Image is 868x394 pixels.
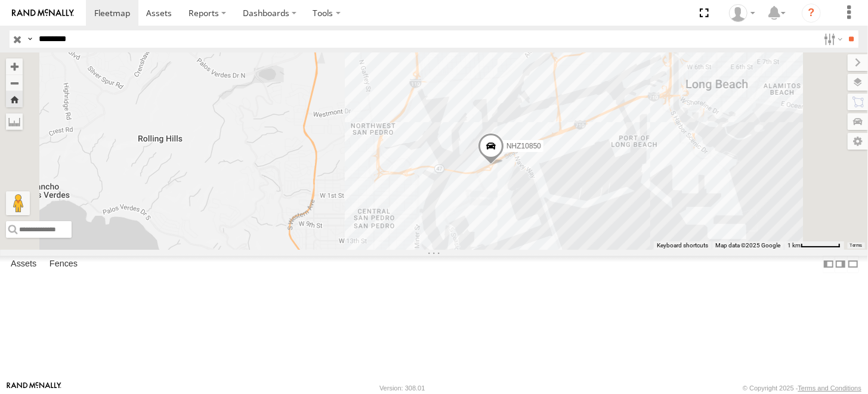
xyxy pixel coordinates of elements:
[784,241,844,250] button: Map Scale: 1 km per 63 pixels
[798,384,861,392] a: Terms and Conditions
[12,9,74,17] img: rand-logo.svg
[6,113,23,130] label: Measure
[7,382,61,394] a: Visit our Website
[848,133,868,150] label: Map Settings
[835,256,847,273] label: Dock Summary Table to the Right
[743,384,861,392] div: © Copyright 2025 -
[5,256,42,273] label: Assets
[850,243,863,247] a: Terms (opens in new tab)
[506,142,540,151] span: NHZ10850
[379,384,425,392] div: Version: 308.01
[6,58,23,75] button: Zoom in
[725,4,759,22] div: Zulema McIntosch
[819,30,845,48] label: Search Filter Options
[787,242,801,249] span: 1 km
[847,256,859,273] label: Hide Summary Table
[802,4,821,23] i: ?
[25,30,35,48] label: Search Query
[6,91,23,107] button: Zoom Home
[44,256,84,273] label: Fences
[715,242,780,249] span: Map data ©2025 Google
[823,256,835,273] label: Dock Summary Table to the Left
[6,191,30,215] button: Drag Pegman onto the map to open Street View
[6,75,23,91] button: Zoom out
[657,241,708,250] button: Keyboard shortcuts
